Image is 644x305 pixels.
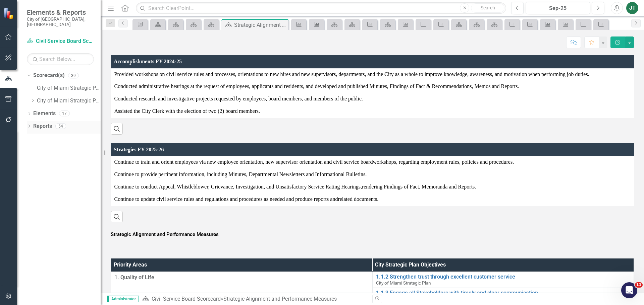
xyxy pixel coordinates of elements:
[372,288,634,304] td: Double-Click to Edit Right Click for Context Menu
[223,296,337,302] div: Strategic Alignment and Performance Measures
[111,181,635,194] td: Double-Click to Edit
[59,111,70,117] div: 17
[111,169,635,181] td: Double-Click to Edit
[234,21,287,29] div: Strategic Alignment and Performance Measures
[114,159,373,165] span: Continue to train and orient employees via new employee orientation, new supervisor orientation a...
[111,156,635,169] td: Double-Click to Edit
[111,81,635,93] td: Double-Click to Edit
[107,296,139,302] span: Administrator
[10,159,124,172] button: Search for help
[111,231,219,237] span: Strategic Alignment and Performance Measures
[10,200,124,212] div: ClearPoint Advanced Training
[13,13,71,23] img: logo
[142,295,367,303] div: »
[114,83,632,90] p: Conducted administrative hearings at the request of employees, applicants and residents, and deve...
[33,72,65,79] a: Scorecard(s)
[27,37,94,45] a: Civil Service Board Scorecard
[152,296,221,302] a: Civil Service Board Scorecard
[621,282,637,298] iframe: Intercom live chat
[376,290,631,296] a: 1.1.3 Engage all Stakeholders with timely and clear communication
[635,282,643,288] span: 11
[376,274,631,280] a: 1.1.2 Strengthen trust through excellent customer service
[13,59,121,70] p: How can we help?
[9,226,24,230] span: Home
[481,5,495,10] span: Search
[14,140,108,147] div: Hey there,
[34,209,67,236] button: Messages
[3,7,15,20] img: ClearPoint Strategy
[114,171,632,178] p: Continue to provide pertinent information, including Minutes, Departmental Newsletters and Inform...
[104,87,112,95] img: Profile image for Fin
[14,84,102,91] div: Ask a question
[39,226,62,230] span: Messages
[111,194,635,206] td: Double-Click to Edit
[376,280,431,286] span: City of Miami Strategic Plan
[114,95,632,103] p: Conducted research and investigative projects requested by employees, board members, and members ...
[114,274,369,282] span: 1. Quality of Life
[10,175,124,187] div: Automation & Integration - Data Loader
[14,203,112,210] div: ClearPoint Advanced Training
[14,178,112,185] div: Automation & Integration - Data Loader
[114,71,632,78] p: Provided workshops on civil service rules and processes, orientations to new hires and new superv...
[27,8,94,16] span: Elements & Reports
[10,187,124,200] div: ClearPoint Updater Training
[27,53,94,65] input: Search Below...
[338,196,378,202] span: related documents.
[33,123,52,130] a: Reports
[14,91,102,98] div: AI Agent and team can help
[68,73,79,78] div: 39
[114,107,632,115] p: Assisted the City Clerk with the election of two (2) board members.
[115,11,127,23] div: Close
[111,105,635,118] td: Double-Click to Edit
[55,123,66,129] div: 54
[14,125,108,139] div: 🚀 ClearPoint Next 5.2 Release Highlights!
[528,4,588,12] div: Sep-25
[112,226,123,230] span: Help
[626,2,638,14] button: JT
[27,16,94,27] small: City of [GEOGRAPHIC_DATA], [GEOGRAPHIC_DATA]
[97,11,111,24] img: Profile image for Jeff
[101,209,134,236] button: Help
[526,2,590,14] button: Sep-25
[111,272,373,304] td: Double-Click to Edit
[13,48,121,59] p: Hi [PERSON_NAME]
[77,226,90,230] span: News
[362,184,476,189] span: rendering Findings of Fact, Memoranda and Reports.
[114,196,338,202] span: Continue to update civil service rules and regulations and procedures as needed and produce repor...
[7,79,127,104] div: Ask a questionAI Agent and team can helpProfile image for Fin
[114,184,362,189] span: Continue to conduct Appeal, Whistleblower, Grievance, Investigation, and Unsatisfactory Service R...
[372,272,634,288] td: Double-Click to Edit Right Click for Context Menu
[373,159,514,165] span: workshops, regarding employment rules, policies and procedures.
[14,190,112,197] div: ClearPoint Updater Training
[471,3,504,13] button: Search
[67,209,101,236] button: News
[111,93,635,105] td: Double-Click to Edit
[37,97,101,105] a: City of Miami Strategic Plan (NEW)
[111,68,635,81] td: Double-Click to Edit
[136,2,506,14] input: Search ClearPoint...
[14,162,54,169] span: Search for help
[37,84,101,92] a: City of Miami Strategic Plan
[7,107,127,153] div: Product update🚀 ClearPoint Next 5.2 Release Highlights!Hey there,
[85,11,98,24] img: Profile image for Tricia
[33,110,56,118] a: Elements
